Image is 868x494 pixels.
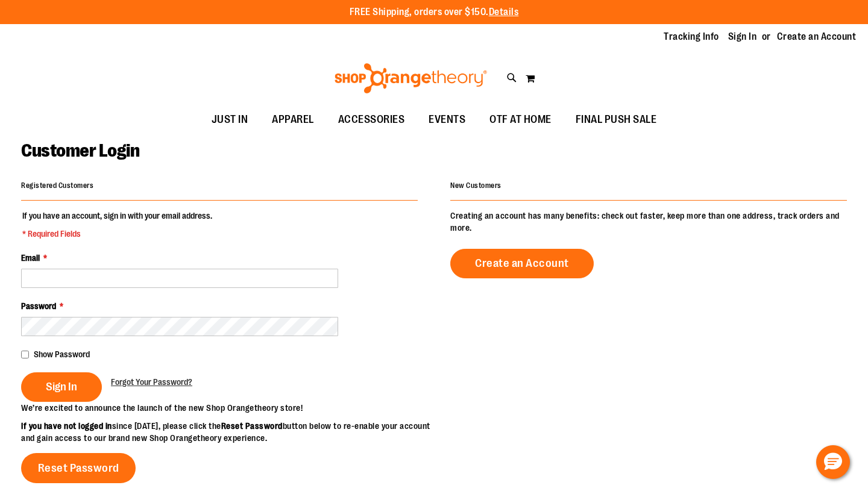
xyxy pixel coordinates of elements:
a: Sign In [728,30,757,43]
a: JUST IN [200,106,260,134]
img: Shop Orangetheory [333,63,489,93]
strong: New Customers [450,181,502,190]
button: Hello, have a question? Let’s chat. [816,445,850,479]
span: EVENTS [429,106,465,133]
p: We’re excited to announce the launch of the new Shop Orangetheory store! [21,402,434,414]
p: since [DATE], please click the button below to re-enable your account and gain access to our bran... [21,420,434,444]
legend: If you have an account, sign in with your email address. [21,210,213,240]
span: Create an Account [475,257,569,270]
a: Forgot Your Password? [111,376,192,388]
span: Reset Password [38,461,119,475]
a: Create an Account [450,249,594,278]
span: APPAREL [272,106,314,133]
span: Sign In [46,380,77,393]
a: Details [489,7,519,17]
p: Creating an account has many benefits: check out faster, keep more than one address, track orders... [450,210,847,234]
span: Password [21,301,56,311]
span: Email [21,253,40,263]
a: Tracking Info [664,30,719,43]
span: Show Password [34,349,90,359]
p: FREE Shipping, orders over $150. [350,5,519,19]
strong: Reset Password [221,421,283,431]
a: APPAREL [260,106,326,134]
a: FINAL PUSH SALE [564,106,669,134]
a: Create an Account [777,30,857,43]
span: Forgot Your Password? [111,377,192,387]
span: ACCESSORIES [338,106,405,133]
span: JUST IN [212,106,248,133]
strong: If you have not logged in [21,421,112,431]
span: FINAL PUSH SALE [576,106,657,133]
a: ACCESSORIES [326,106,417,134]
span: Customer Login [21,140,139,161]
span: * Required Fields [22,228,212,240]
a: EVENTS [417,106,477,134]
strong: Registered Customers [21,181,93,190]
a: OTF AT HOME [477,106,564,134]
button: Sign In [21,372,102,402]
span: OTF AT HOME [489,106,552,133]
a: Reset Password [21,453,136,483]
